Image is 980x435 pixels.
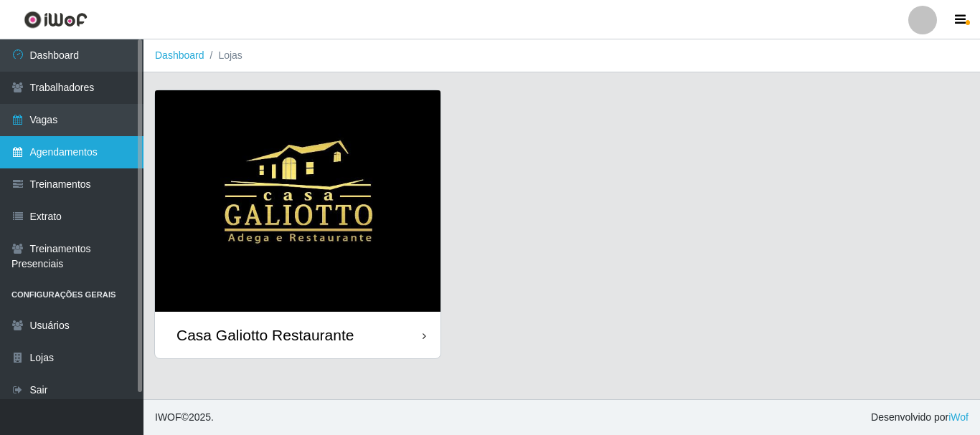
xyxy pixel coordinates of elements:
img: cardImg [155,90,440,312]
div: Casa Galiotto Restaurante [176,326,354,344]
a: Dashboard [155,49,204,61]
a: iWof [948,411,969,423]
li: Lojas [204,48,242,63]
span: IWOF [155,411,182,423]
span: Desenvolvido por [871,410,969,425]
img: CoreUI Logo [24,11,88,29]
a: Casa Galiotto Restaurante [155,90,440,358]
nav: breadcrumb [143,39,980,72]
span: © 2025 . [155,410,214,425]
